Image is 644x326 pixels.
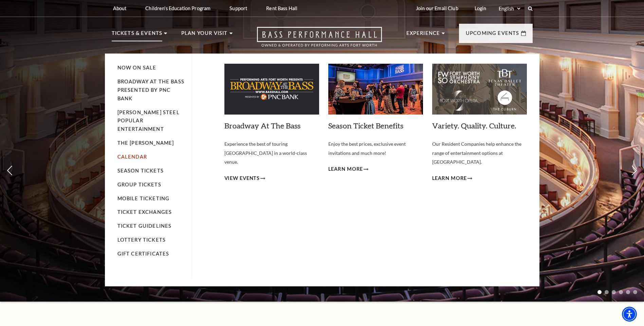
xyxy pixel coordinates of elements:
img: Broadway At The Bass [224,64,319,115]
img: Season Ticket Benefits [328,64,423,115]
a: Learn More Variety. Quality. Culture. [432,174,473,183]
p: Experience the best of touring [GEOGRAPHIC_DATA] in a world-class venue. [224,140,319,167]
span: Learn More [432,174,467,183]
a: Season Tickets [117,168,164,174]
a: Broadway At The Bass presented by PNC Bank [117,79,184,101]
a: Calendar [117,154,147,160]
p: Tickets & Events [112,29,163,41]
img: Variety. Quality. Culture. [432,64,527,115]
a: View Events [224,174,265,183]
span: Learn More [328,165,363,174]
p: Our Resident Companies help enhance the range of entertainment options at [GEOGRAPHIC_DATA]. [432,140,527,167]
a: Gift Certificates [117,251,169,257]
p: Upcoming Events [466,29,519,41]
a: Variety. Quality. Culture. [432,121,516,130]
a: Group Tickets [117,182,161,187]
p: Rent Bass Hall [266,5,297,11]
a: Mobile Ticketing [117,196,170,201]
p: Enjoy the best prices, exclusive event invitations and much more! [328,140,423,158]
a: Broadway At The Bass [224,121,300,130]
div: Accessibility Menu [622,307,637,322]
p: About [113,5,127,11]
p: Experience [406,29,440,41]
a: Ticket Guidelines [117,223,172,229]
a: [PERSON_NAME] Steel Popular Entertainment [117,109,180,132]
p: Children's Education Program [145,5,210,11]
a: Now On Sale [117,65,157,70]
a: Learn More Season Ticket Benefits [328,165,369,174]
a: Season Ticket Benefits [328,121,403,130]
select: Select: [497,5,521,12]
a: Ticket Exchanges [117,209,172,215]
a: Lottery Tickets [117,237,166,243]
a: Open this option [233,27,406,54]
p: Support [229,5,247,11]
p: Plan Your Visit [181,29,228,41]
a: The [PERSON_NAME] [117,140,174,146]
span: View Events [224,174,260,183]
